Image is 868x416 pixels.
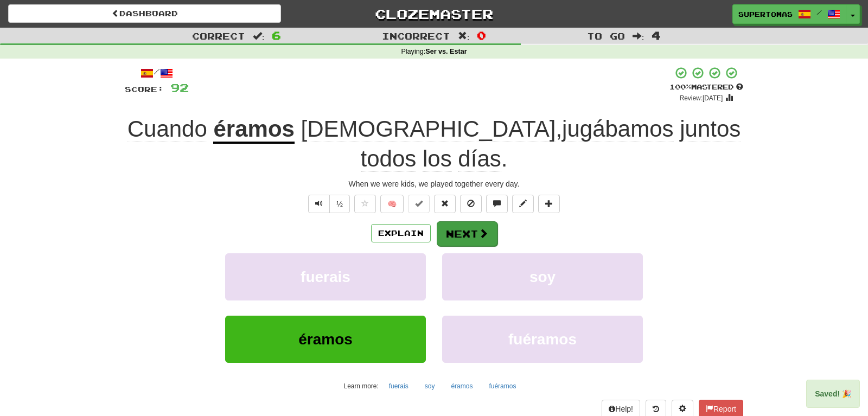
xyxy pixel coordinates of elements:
span: Incorrect [382,30,450,41]
strong: Ser vs. Estar [425,48,467,55]
span: todos [361,146,417,172]
button: Explain [371,224,431,242]
button: éramos [445,378,478,394]
button: 🧠 [380,195,404,213]
span: fuéramos [508,331,577,348]
span: / [816,9,822,16]
a: Clozemaster [297,4,570,23]
span: [DEMOGRAPHIC_DATA] [301,116,556,142]
div: / [125,66,189,80]
span: : [458,31,470,41]
button: Play sentence audio (ctl+space) [308,195,330,213]
button: Edit sentence (alt+d) [512,195,534,213]
span: 100 % [669,82,691,91]
span: soy [529,268,556,285]
button: Ignore sentence (alt+i) [460,195,482,213]
span: To go [587,30,625,41]
span: 4 [652,29,661,42]
span: juntos [680,116,741,142]
button: soy [419,378,441,394]
span: 92 [170,81,189,94]
a: SuperTomas / [732,4,846,24]
span: : [253,31,265,41]
span: jugábamos [562,116,673,142]
u: éramos [213,116,294,144]
button: Reset to 0% Mastered (alt+r) [434,195,456,213]
button: fuéramos [442,316,643,363]
button: fuerais [225,253,426,300]
span: Cuando [127,116,207,142]
small: Learn more: [344,382,379,390]
button: ½ [329,195,350,213]
span: SuperTomas [738,9,793,19]
button: Favorite sentence (alt+f) [354,195,376,213]
button: soy [442,253,643,300]
div: Text-to-speech controls [306,195,350,213]
span: días [458,146,501,172]
button: Set this sentence to 100% Mastered (alt+m) [408,195,430,213]
span: Correct [192,30,245,41]
button: Next [437,221,497,246]
button: Discuss sentence (alt+u) [486,195,508,213]
span: fuerais [301,268,350,285]
span: 6 [272,29,281,42]
small: Review: [DATE] [680,94,723,102]
div: Mastered [669,82,743,92]
button: éramos [225,316,426,363]
span: , . [295,116,741,172]
button: fuéramos [483,378,522,394]
div: Saved! 🎉 [806,380,860,408]
a: Dashboard [8,4,281,23]
span: Score: [125,85,164,94]
span: : [633,31,644,41]
button: fuerais [383,378,414,394]
span: éramos [298,331,353,348]
span: 0 [477,29,486,42]
span: los [423,146,452,172]
button: Add to collection (alt+a) [538,195,560,213]
div: When we were kids, we played together every day. [125,178,743,189]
